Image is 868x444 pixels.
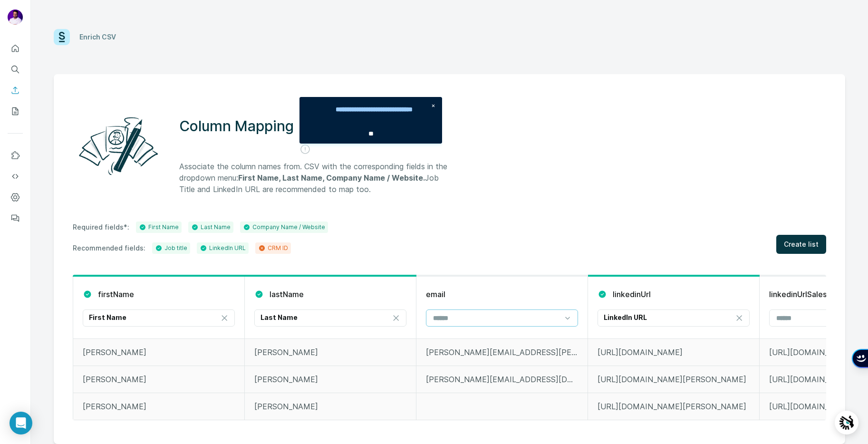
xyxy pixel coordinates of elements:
img: Surfe Logo [54,29,70,45]
p: [PERSON_NAME] [254,401,406,412]
iframe: Banner [299,97,442,144]
p: firstName [98,289,134,300]
p: [URL][DOMAIN_NAME][PERSON_NAME] [598,374,750,385]
img: Avatar [8,10,23,25]
div: CRM ID [258,244,288,252]
div: LinkedIn URL [200,244,246,252]
p: [PERSON_NAME] [83,347,235,358]
button: Quick start [8,40,23,57]
strong: First Name, Last Name, Company Name / Website. [238,173,425,183]
button: Enrich CSV [8,82,23,99]
p: [PERSON_NAME] [83,374,235,385]
button: Use Surfe API [8,168,23,185]
p: Associate the column names from. CSV with the corresponding fields in the dropdown menu: Job Titl... [179,161,454,195]
p: [URL][DOMAIN_NAME][PERSON_NAME] [598,401,750,412]
div: Company Name / Website [243,223,325,232]
p: Last Name [260,313,298,322]
div: First Name [139,223,179,232]
p: Recommended fields: [73,243,145,253]
p: email [426,289,445,300]
p: Required fields*: [73,222,129,232]
p: lastName [270,289,304,300]
p: linkedinUrlSalesNav [769,289,840,300]
p: LinkedIn URL [604,313,647,322]
p: [URL][DOMAIN_NAME] [598,347,750,358]
p: [PERSON_NAME][EMAIL_ADDRESS][PERSON_NAME][DOMAIN_NAME] [426,347,578,358]
p: [PERSON_NAME] [254,347,406,358]
h2: Column Mapping [179,117,294,135]
p: [PERSON_NAME] [254,374,406,385]
p: [PERSON_NAME] [83,401,235,412]
button: Dashboard [8,189,23,206]
button: My lists [8,103,23,120]
div: Job title [155,244,187,252]
p: [PERSON_NAME][EMAIL_ADDRESS][DOMAIN_NAME] [426,374,578,385]
button: Feedback [8,210,23,227]
button: Search [8,61,23,78]
p: First Name [89,313,126,322]
button: Use Surfe on LinkedIn [8,147,23,164]
img: Surfe Illustration - Column Mapping [73,112,164,180]
p: linkedinUrl [613,289,651,300]
div: Enrich CSV [79,32,116,42]
button: Create list [776,235,826,254]
div: Last Name [191,223,231,232]
span: Create list [784,240,819,249]
div: Open Intercom Messenger [10,412,32,434]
